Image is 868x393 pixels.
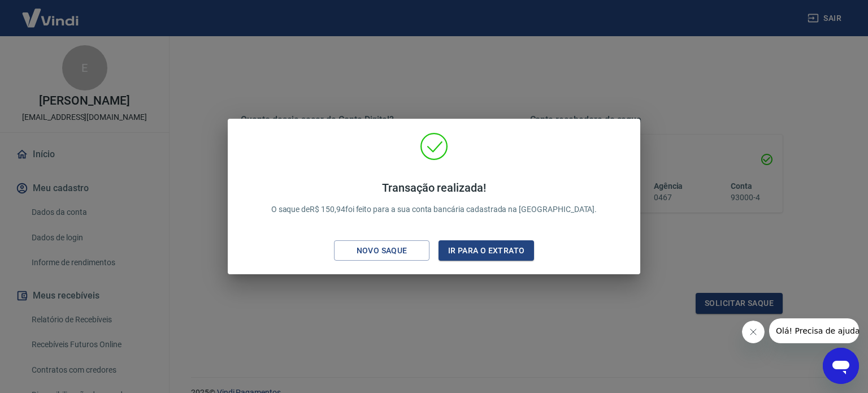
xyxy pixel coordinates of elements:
div: Novo saque [343,244,421,258]
h4: Transação realizada! [271,181,597,195]
iframe: Mensagem da empresa [769,318,859,343]
button: Novo saque [334,240,429,261]
iframe: Botão para abrir a janela de mensagens [823,348,859,384]
span: Olá! Precisa de ajuda? [7,8,95,17]
button: Ir para o extrato [439,240,534,261]
p: O saque de R$ 150,94 foi feito para a sua conta bancária cadastrada na [GEOGRAPHIC_DATA]. [271,181,597,215]
iframe: Fechar mensagem [742,321,765,343]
